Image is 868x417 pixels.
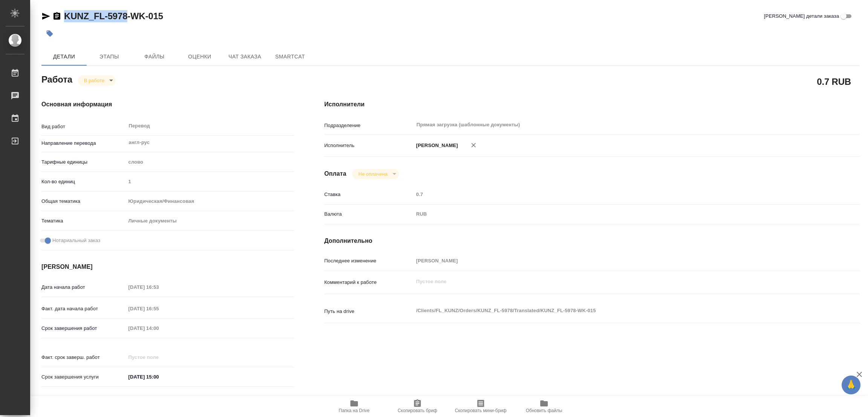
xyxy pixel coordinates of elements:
[526,408,562,413] span: Обновить файлы
[52,12,61,21] button: Скопировать ссылку
[52,237,100,244] span: Нотариальный заказ
[386,396,449,417] button: Скопировать бриф
[356,171,390,177] button: Не оплачена
[414,189,815,200] input: Пустое поле
[41,198,126,205] p: Общая тематика
[324,257,414,265] p: Последнее изменение
[41,140,126,147] p: Направление перевода
[414,255,815,266] input: Пустое поле
[41,12,50,21] button: Скопировать ссылку для ЯМессенджера
[455,408,506,413] span: Скопировать мини-бриф
[126,176,294,187] input: Пустое поле
[41,284,126,291] p: Дата начала работ
[41,123,126,130] p: Вид работ
[41,72,72,86] h2: Работа
[227,52,263,61] span: Чат заказа
[41,217,126,225] p: Тематика
[842,376,860,394] button: 🙏
[414,304,815,317] textarea: /Clients/FL_KUNZ/Orders/KUNZ_FL-5978/Translated/KUNZ_FL-5978-WK-015
[41,262,294,271] h4: [PERSON_NAME]
[46,52,82,61] span: Детали
[41,305,126,313] p: Факт. дата начала работ
[41,25,58,42] button: Добавить тэг
[397,408,437,413] span: Скопировать бриф
[512,396,576,417] button: Обновить файлы
[126,156,294,169] div: слово
[322,396,386,417] button: Папка на Drive
[324,169,347,178] h4: Оплата
[352,169,399,179] div: В работе
[78,75,116,86] div: В работе
[126,282,192,293] input: Пустое поле
[41,158,126,166] p: Тарифные единицы
[272,52,308,61] span: SmartCat
[465,137,482,153] button: Удалить исполнителя
[845,377,857,393] span: 🙏
[41,100,294,109] h4: Основная информация
[126,323,192,334] input: Пустое поле
[182,52,218,61] span: Оценки
[64,11,163,21] a: KUNZ_FL-5978-WK-015
[41,373,126,381] p: Срок завершения услуги
[126,352,192,363] input: Пустое поле
[324,191,414,198] p: Ставка
[449,396,512,417] button: Скопировать мини-бриф
[41,354,126,361] p: Факт. срок заверш. работ
[414,142,458,149] p: [PERSON_NAME]
[324,236,860,245] h4: Дополнительно
[91,52,127,61] span: Этапы
[126,371,192,382] input: ✎ Введи что-нибудь
[41,178,126,186] p: Кол-во единиц
[339,408,370,413] span: Папка на Drive
[764,12,839,20] span: [PERSON_NAME] детали заказа
[126,215,294,227] div: Личные документы
[126,195,294,208] div: Юридическая/Финансовая
[324,210,414,218] p: Валюта
[324,122,414,129] p: Подразделение
[324,308,414,315] p: Путь на drive
[324,142,414,149] p: Исполнитель
[126,303,192,314] input: Пустое поле
[324,100,860,109] h4: Исполнители
[324,279,414,286] p: Комментарий к работе
[414,208,815,221] div: RUB
[41,325,126,332] p: Срок завершения работ
[136,52,173,61] span: Файлы
[82,77,107,84] button: В работе
[817,75,851,88] h2: 0.7 RUB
